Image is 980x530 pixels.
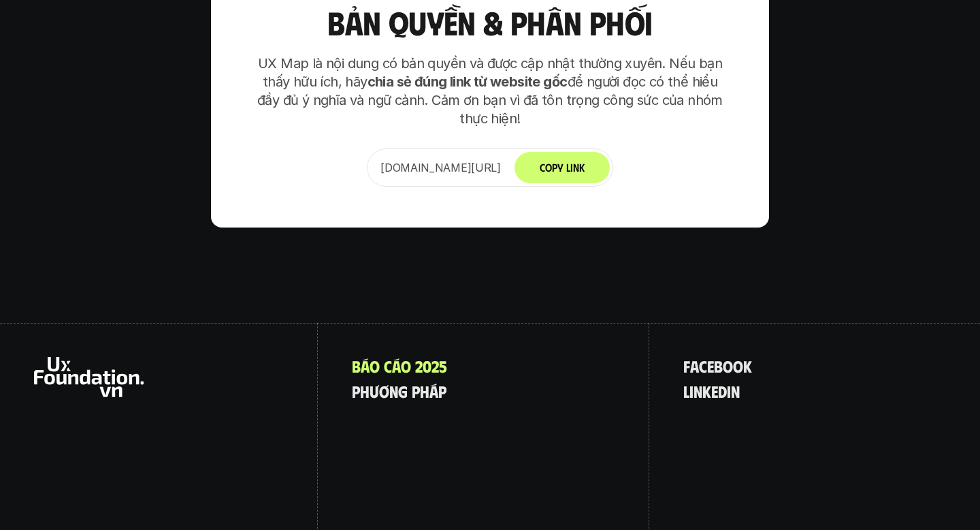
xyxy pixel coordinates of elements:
span: g [398,382,408,400]
span: i [727,382,731,400]
span: n [731,382,740,400]
span: á [392,357,401,375]
span: h [420,382,429,400]
span: k [702,382,711,400]
span: l [683,382,689,400]
p: UX Map là nội dung có bản quyền và được cập nhật thường xuyên. Nếu bạn thấy hữu ích, hãy để người... [252,54,728,128]
span: d [718,382,727,400]
span: p [352,382,360,400]
span: p [438,382,446,400]
span: o [733,357,743,375]
span: p [412,382,420,400]
span: c [384,357,392,375]
a: linkedin [683,382,740,400]
span: i [689,382,693,400]
strong: chia sẻ đúng link từ website gốc [367,74,568,90]
span: 2 [415,357,423,375]
span: o [723,357,733,375]
span: B [352,357,361,375]
span: 0 [423,357,431,375]
span: b [714,357,723,375]
span: n [389,382,398,400]
span: a [690,357,699,375]
span: 5 [439,357,447,375]
span: h [360,382,370,400]
a: phươngpháp [352,382,446,400]
span: f [683,357,690,375]
span: c [699,357,707,375]
p: [DOMAIN_NAME][URL] [380,159,501,176]
span: k [743,357,752,375]
span: á [429,382,438,400]
span: o [370,357,380,375]
span: á [361,357,370,375]
span: n [693,382,702,400]
button: Copy Link [514,152,610,183]
span: e [711,382,718,400]
span: ư [370,382,379,400]
span: ơ [379,382,389,400]
span: e [707,357,714,375]
a: facebook [683,357,752,375]
h3: Bản quyền & Phân phối [252,5,728,41]
span: o [401,357,411,375]
a: Báocáo2025 [352,357,447,375]
span: 2 [431,357,439,375]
